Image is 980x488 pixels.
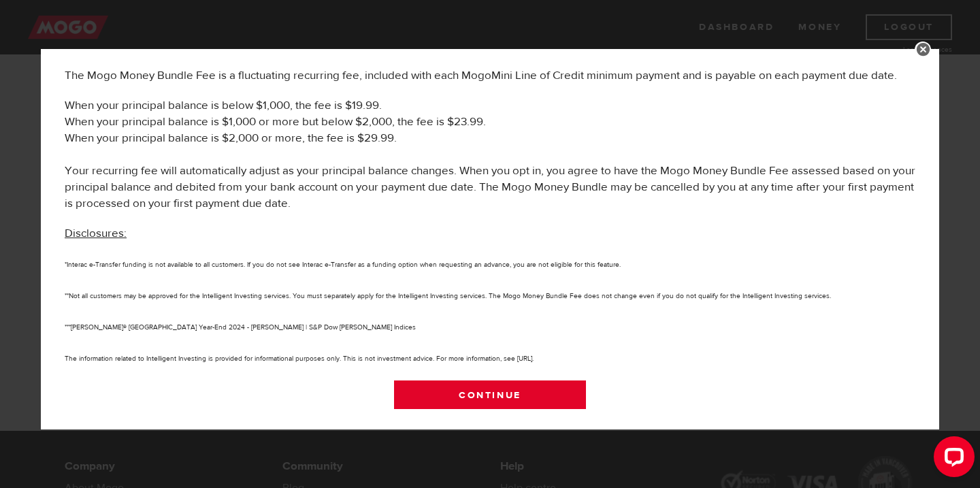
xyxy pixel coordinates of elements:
[65,163,915,212] p: Your recurring fee will automatically adjust as your principal balance changes. When you opt in, ...
[65,226,127,241] u: Disclosures:
[65,323,416,331] small: ***[PERSON_NAME]® [GEOGRAPHIC_DATA] Year-End 2024 - [PERSON_NAME] | S&P Dow [PERSON_NAME] Indices
[65,97,915,114] li: When your principal balance is below $1,000, the fee is $19.99.
[65,114,915,130] li: When your principal balance is $1,000 or more but below $2,000, the fee is $23.99.
[923,431,980,488] iframe: LiveChat chat widget
[65,291,831,300] small: **Not all customers may be approved for the Intelligent Investing services. You must separately a...
[65,130,915,163] li: When your principal balance is $2,000 or more, the fee is $29.99.
[394,380,587,409] a: Continue
[65,260,621,269] small: *Interac e-Transfer funding is not available to all customers. If you do not see Interac e-Transf...
[65,354,534,363] small: The information related to Intelligent Investing is provided for informational purposes only. Thi...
